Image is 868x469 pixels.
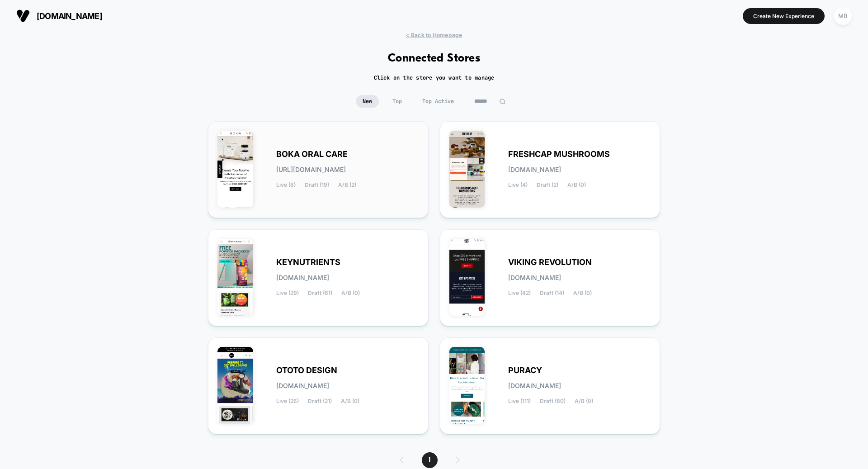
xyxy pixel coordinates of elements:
div: MB [834,7,852,25]
span: FRESHCAP MUSHROOMS [508,151,610,157]
span: A/B (0) [341,398,359,404]
span: A/B (0) [567,182,586,188]
span: Live (111) [508,398,531,404]
img: OTOTO_DESIGN [217,347,253,424]
img: PURACY [449,347,485,424]
span: A/B (0) [573,290,592,296]
span: Draft (19) [305,182,329,188]
img: Visually logo [16,9,30,23]
span: Live (8) [276,182,296,188]
img: BOKA_ORAL_CARE [217,131,253,208]
span: PURACY [508,367,542,374]
span: Live (29) [276,290,299,296]
span: New [356,95,379,108]
span: [DOMAIN_NAME] [508,166,561,173]
span: Live (26) [276,398,299,404]
span: Top [386,95,409,108]
h1: Connected Stores [388,52,481,65]
span: Live (42) [508,290,531,296]
span: A/B (0) [341,290,360,296]
span: A/B (0) [575,398,593,404]
span: Draft (80) [540,398,566,404]
span: Live (4) [508,182,528,188]
span: [DOMAIN_NAME] [276,275,329,281]
img: FRESHCAP_MUSHROOMS [449,131,485,208]
span: [DOMAIN_NAME] [276,383,329,389]
button: [DOMAIN_NAME] [14,9,105,23]
button: Create New Experience [743,8,825,24]
span: < Back to Homepage [406,32,462,38]
span: VIKING REVOLUTION [508,259,592,265]
span: OTOTO DESIGN [276,367,337,374]
button: MB [831,7,854,25]
span: Top Active [415,95,461,108]
span: Draft (21) [308,398,332,404]
span: [DOMAIN_NAME] [508,383,561,389]
span: A/B (2) [338,182,356,188]
span: Draft (14) [540,290,564,296]
span: [DOMAIN_NAME] [37,11,102,21]
img: edit [499,98,506,105]
span: Draft (61) [308,290,332,296]
span: KEYNUTRIENTS [276,259,340,265]
img: VIKING_REVOLUTION [449,239,485,316]
span: Draft (2) [537,182,558,188]
span: 1 [422,452,438,468]
span: [URL][DOMAIN_NAME] [276,166,346,173]
h2: Click on the store you want to manage [374,74,495,81]
span: BOKA ORAL CARE [276,151,348,157]
img: KEYNUTRIENTS [217,239,253,316]
span: [DOMAIN_NAME] [508,275,561,281]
